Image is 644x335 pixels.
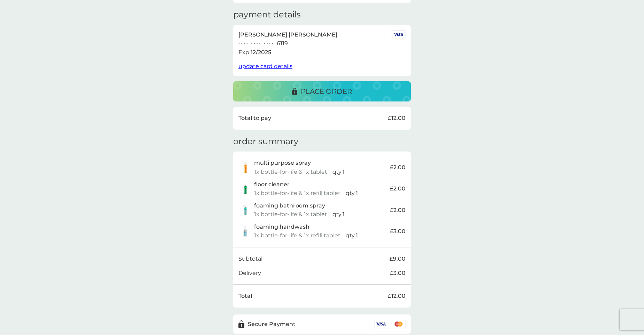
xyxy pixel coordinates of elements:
h3: payment details [233,10,301,20]
p: 1 [343,210,345,219]
p: multi purpose spray [254,158,311,167]
p: £12.00 [388,114,406,123]
p: Total to pay [238,114,271,123]
p: qty [332,167,341,177]
p: ● [238,42,240,45]
p: £3.00 [390,269,406,278]
p: foaming handwash [254,222,309,231]
p: 1x bottle-for-life & 1x tablet [254,167,327,177]
p: ● [244,42,245,45]
p: 1 [356,231,358,240]
p: [PERSON_NAME] [PERSON_NAME] [238,30,337,39]
p: £2.00 [390,184,406,193]
p: ● [272,42,273,45]
p: £3.00 [390,227,406,236]
p: ● [254,42,255,45]
p: 1x bottle-for-life & 1x tablet [254,210,327,219]
p: ● [251,42,253,45]
p: place order [301,86,352,97]
p: Delivery [238,269,261,278]
h3: order summary [233,137,298,147]
p: Total [238,292,252,301]
p: qty [332,210,341,219]
button: update card details [238,62,292,71]
p: ● [241,42,243,45]
p: ● [269,42,270,45]
p: ● [267,42,268,45]
span: update card details [238,63,292,70]
p: £2.00 [390,163,406,172]
p: £2.00 [390,206,406,215]
p: £12.00 [388,292,406,301]
p: qty [346,231,355,240]
p: Secure Payment [248,320,296,329]
p: ● [259,42,260,45]
p: £9.00 [390,254,406,263]
p: 6119 [277,39,288,48]
p: floor cleaner [254,180,290,189]
p: Subtotal [238,254,262,263]
p: 12 / 2025 [251,48,271,57]
p: ● [257,42,258,45]
p: 1 [343,167,345,177]
p: 1x bottle-for-life & 1x refill tablet [254,189,340,198]
p: foaming bathroom spray [254,201,325,210]
p: 1x bottle-for-life & 1x refill tablet [254,231,340,240]
p: ● [264,42,265,45]
button: place order [233,81,411,101]
p: Exp [238,48,249,57]
p: qty [346,189,355,198]
p: 1 [356,189,358,198]
p: ● [246,42,248,45]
